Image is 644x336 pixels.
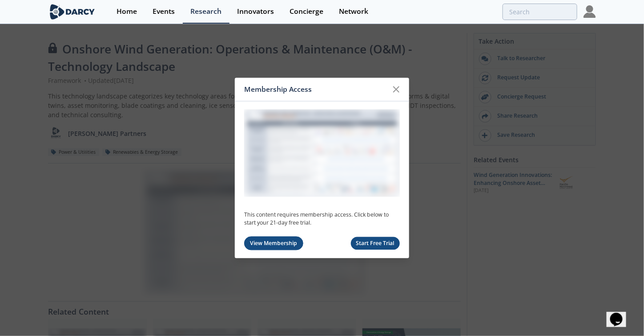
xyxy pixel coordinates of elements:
div: Research [190,8,221,15]
p: This content requires membership access. Click below to start your 21-day free trial. [244,211,400,227]
div: Concierge [290,8,323,15]
div: Membership Access [244,81,388,98]
div: Network [339,8,368,15]
img: Profile [584,5,596,18]
a: View Membership [244,237,303,250]
div: Events [153,8,175,15]
img: Membership [244,109,400,197]
div: Innovators [237,8,274,15]
iframe: chat widget [607,300,635,327]
img: logo-wide.svg [48,4,97,20]
div: Home [117,8,137,15]
input: Advanced Search [503,4,577,20]
button: Start Free Trial [351,237,400,250]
